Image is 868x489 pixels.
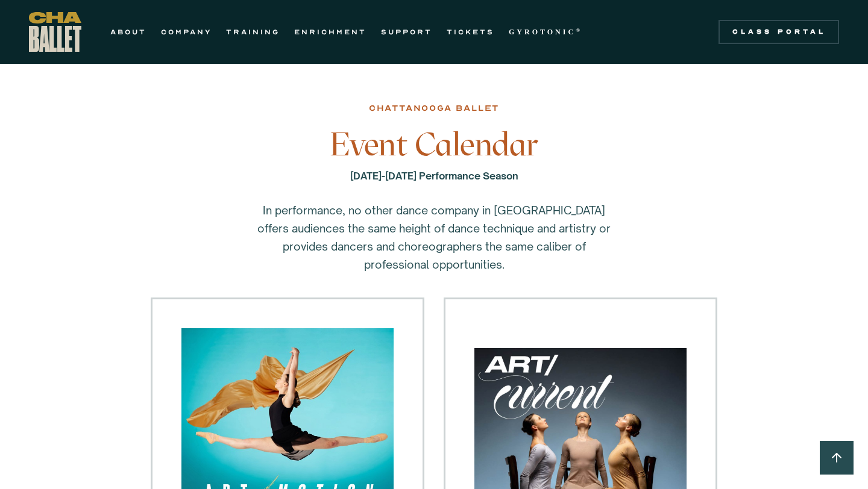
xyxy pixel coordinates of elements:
a: ENRICHMENT [294,25,366,39]
div: Class Portal [726,27,832,37]
div: chattanooga ballet [369,101,499,116]
a: TRAINING [226,25,280,39]
p: In performance, no other dance company in [GEOGRAPHIC_DATA] offers audiences the same height of d... [253,201,615,273]
h3: Event Calendar [238,126,630,163]
a: ABOUT [110,25,146,39]
a: COMPANY [161,25,212,39]
sup: ® [576,27,582,33]
strong: GYROTONIC [509,28,576,36]
strong: [DATE]-[DATE] Performance Season [350,170,518,182]
a: TICKETS [447,25,494,39]
a: SUPPORT [381,25,432,39]
a: home [29,12,81,52]
a: Class Portal [719,20,839,44]
a: GYROTONIC® [509,25,582,39]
